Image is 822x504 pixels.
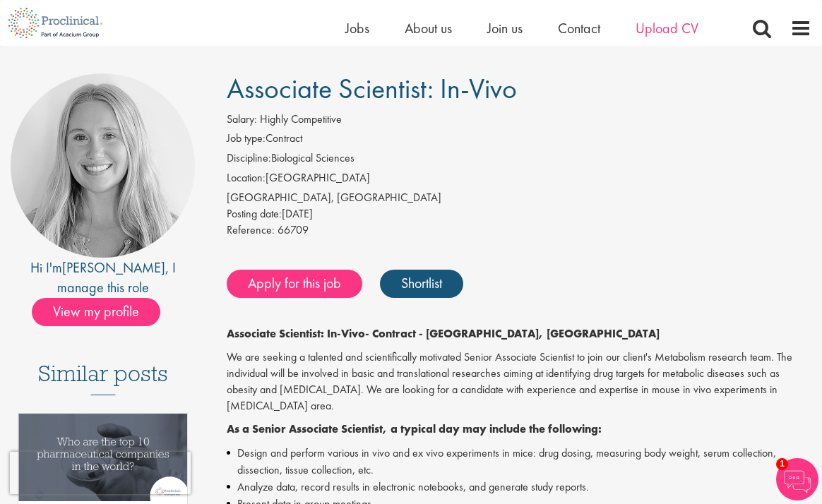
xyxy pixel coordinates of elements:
[227,421,602,436] strong: As a Senior Associate Scientist, a typical day may include the following:
[345,19,369,37] a: Jobs
[32,301,174,319] a: View my profile
[11,73,195,258] img: imeage of recruiter Shannon Briggs
[227,479,811,496] li: Analyze data, record results in electronic notebooks, and generate study reports.
[227,170,811,190] li: [GEOGRAPHIC_DATA]
[278,222,309,237] span: 66709
[558,19,600,37] a: Contact
[10,452,191,494] iframe: reCAPTCHA
[487,19,523,37] a: Join us
[227,270,362,298] a: Apply for this job
[11,258,195,298] div: Hi I'm , I manage this role
[776,458,818,500] img: Chatbot
[32,298,160,326] span: View my profile
[227,445,811,479] li: Design and perform various in vivo and ex vivo experiments in mice: drug dosing, measuring body w...
[227,150,811,170] li: Biological Sciences
[227,71,517,107] span: Associate Scientist: In-Vivo
[405,19,452,37] a: About us
[380,270,463,298] a: Shortlist
[776,458,788,470] span: 1
[227,222,275,239] label: Reference:
[227,131,811,150] li: Contract
[227,206,282,221] span: Posting date:
[38,361,168,395] h3: Similar posts
[227,131,266,147] label: Job type:
[365,326,660,341] strong: - Contract - [GEOGRAPHIC_DATA], [GEOGRAPHIC_DATA]
[636,19,698,37] a: Upload CV
[227,190,811,206] div: [GEOGRAPHIC_DATA], [GEOGRAPHIC_DATA]
[227,349,811,414] p: We are seeking a talented and scientifically motivated Senior Associate Scientist to join our cli...
[227,150,271,167] label: Discipline:
[227,112,257,128] label: Salary:
[18,414,187,501] img: Top 10 pharmaceutical companies in the world 2025
[260,112,342,126] span: Highly Competitive
[227,326,365,341] strong: Associate Scientist: In-Vivo
[227,206,811,222] div: [DATE]
[62,258,165,277] a: [PERSON_NAME]
[227,170,266,186] label: Location:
